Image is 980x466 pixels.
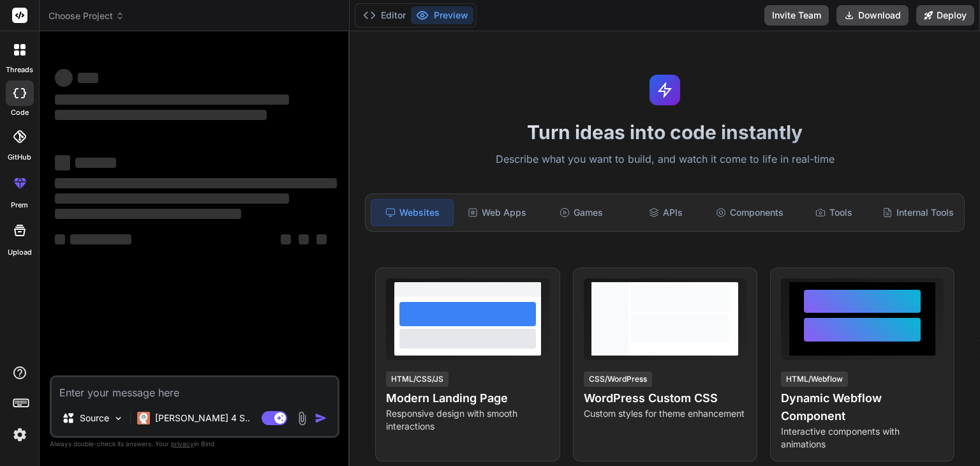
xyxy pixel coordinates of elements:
span: ‌ [70,234,131,244]
span: ‌ [55,69,73,87]
h4: WordPress Custom CSS [584,389,746,407]
span: ‌ [75,158,116,168]
p: Custom styles for theme enhancement [584,407,746,420]
div: HTML/Webflow [781,372,848,387]
h4: Dynamic Webflow Component [781,389,944,425]
span: privacy [171,440,194,447]
span: ‌ [299,234,309,244]
h1: Turn ideas into code instantly [357,121,972,144]
label: Upload [8,247,32,258]
span: Choose Project [48,10,124,22]
span: ‌ [55,110,267,120]
button: Deploy [916,5,974,26]
div: Tools [793,199,875,226]
img: attachment [295,411,309,426]
p: Always double-check its answers. Your in Bind [50,438,339,450]
div: Components [709,199,791,226]
div: CSS/WordPress [584,372,652,387]
button: Preview [411,6,473,24]
span: ‌ [281,234,291,244]
h4: Modern Landing Page [386,389,549,407]
span: ‌ [55,178,337,188]
p: Responsive design with smooth interactions [386,407,549,433]
label: threads [6,64,33,75]
div: HTML/CSS/JS [386,372,449,387]
div: Websites [371,199,454,226]
span: ‌ [55,155,70,170]
label: code [11,107,29,118]
p: Source [80,412,109,425]
label: prem [11,200,28,211]
img: Claude 4 Sonnet [137,412,150,425]
span: ‌ [55,209,241,219]
button: Download [836,5,909,26]
p: [PERSON_NAME] 4 S.. [155,412,250,425]
div: Web Apps [456,199,538,226]
label: GitHub [8,152,31,163]
span: ‌ [55,234,65,244]
span: ‌ [55,94,289,105]
div: Games [540,199,622,226]
span: ‌ [316,234,327,244]
img: icon [315,412,327,425]
p: Describe what you want to build, and watch it come to life in real-time [357,151,972,168]
span: ‌ [55,193,289,204]
button: Invite Team [764,5,829,26]
button: Editor [358,6,411,24]
img: settings [9,424,31,446]
div: Internal Tools [877,199,959,226]
img: Pick Models [113,413,124,424]
div: APIs [625,199,706,226]
span: ‌ [78,73,98,83]
p: Interactive components with animations [781,425,944,451]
